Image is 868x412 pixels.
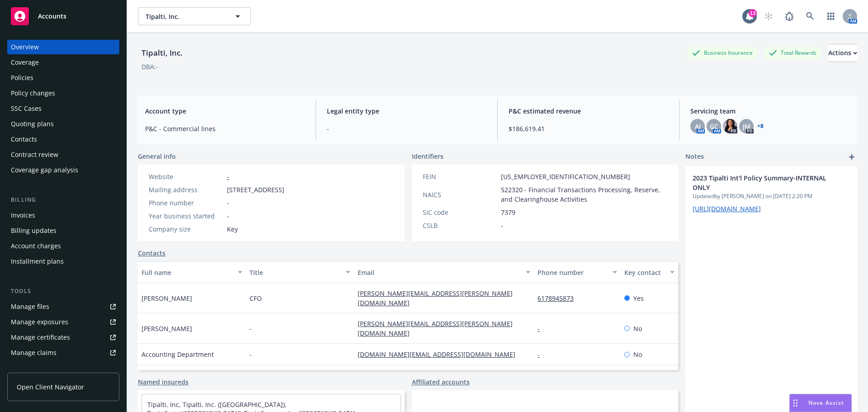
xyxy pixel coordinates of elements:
a: SSC Cases [7,101,119,116]
span: [US_EMPLOYER_IDENTIFICATION_NUMBER] [501,172,630,181]
a: +8 [757,123,764,129]
span: Open Client Navigator [17,382,84,392]
img: photo [723,119,737,133]
a: add [846,152,857,162]
span: Key [227,224,238,234]
a: Overview [7,40,119,54]
a: Manage BORs [7,361,119,375]
span: AJ [695,122,701,131]
a: [PERSON_NAME][EMAIL_ADDRESS][PERSON_NAME][DOMAIN_NAME] [358,319,513,337]
div: DBA: - [142,62,158,71]
a: Manage files [7,299,119,314]
div: 2023 Tipalti Int'l Policy Summary-INTERNAL ONLYUpdatedby [PERSON_NAME] on [DATE] 2:20 PM[URL][DOM... [685,166,857,221]
div: Manage certificates [11,330,70,345]
div: Manage exposures [11,315,68,329]
a: - [538,324,547,333]
span: - [327,124,486,133]
div: SIC code [423,208,497,217]
span: [PERSON_NAME] [142,294,192,303]
span: - [250,324,252,333]
span: General info [138,152,176,161]
span: JM [743,122,750,131]
div: Billing updates [11,223,57,238]
button: Phone number [534,261,620,283]
div: Drag to move [790,394,801,412]
div: Manage claims [11,346,57,360]
a: Contacts [138,248,165,258]
div: Mailing address [149,185,223,194]
span: P&C - Commercial lines [145,124,305,133]
div: Policies [11,71,33,85]
a: Manage claims [7,346,119,360]
span: No [633,324,642,333]
div: SSC Cases [11,101,42,116]
div: Email [358,268,520,277]
span: Servicing team [690,106,850,116]
div: Coverage [11,55,39,70]
span: Notes [685,152,704,162]
div: Actions [828,44,857,62]
div: CSLB [423,221,497,230]
a: Coverage gap analysis [7,163,119,177]
div: Installment plans [11,254,64,269]
button: Title [246,261,354,283]
span: Nova Assist [808,399,844,407]
a: Contacts [7,132,119,147]
span: Tipalti, Inc. [146,12,224,21]
span: 7379 [501,208,515,217]
div: NAICS [423,190,497,199]
span: - [227,211,229,221]
span: Yes [633,294,644,303]
a: [PERSON_NAME][EMAIL_ADDRESS][PERSON_NAME][DOMAIN_NAME] [358,289,513,307]
span: $186,619.41 [509,124,668,133]
span: CFO [250,294,262,303]
button: Email [354,261,534,283]
a: Policies [7,71,119,85]
a: Report a Bug [780,7,798,25]
span: GC [710,122,718,131]
div: Policy changes [11,86,55,100]
a: - [227,172,229,181]
div: Phone number [149,198,223,208]
span: P&C estimated revenue [509,106,668,116]
div: Billing [7,195,119,204]
div: Contacts [11,132,37,147]
span: - [250,350,252,359]
a: Affiliated accounts [412,377,470,387]
div: Business Insurance [688,47,757,58]
a: Named insureds [138,377,189,387]
div: Website [149,172,223,181]
span: Account type [145,106,305,116]
div: Invoices [11,208,35,223]
div: Phone number [538,268,607,277]
a: Tipalti, Inc, Tipalti, Inc. ([GEOGRAPHIC_DATA]), [147,400,287,409]
span: Identifiers [412,152,443,161]
div: Overview [11,40,39,54]
a: Manage certificates [7,330,119,345]
div: Full name [142,268,232,277]
span: Manage exposures [7,315,119,329]
a: [DOMAIN_NAME][EMAIL_ADDRESS][DOMAIN_NAME] [358,350,523,359]
a: Start snowing [759,7,778,25]
div: Contract review [11,147,58,162]
div: FEIN [423,172,497,181]
a: Billing updates [7,223,119,238]
a: Invoices [7,208,119,223]
div: Title [250,268,340,277]
div: 13 [749,9,757,17]
span: [PERSON_NAME] [142,324,192,333]
span: No [633,350,642,359]
a: Contract review [7,147,119,162]
button: Key contact [621,261,678,283]
a: Switch app [822,7,840,25]
span: Accounts [38,13,66,20]
button: Full name [138,261,246,283]
span: 522320 - Financial Transactions Processing, Reserve, and Clearinghouse Activities [501,185,668,204]
a: Accounts [7,4,119,29]
a: Account charges [7,239,119,253]
a: Quoting plans [7,117,119,131]
a: Policy changes [7,86,119,100]
a: Installment plans [7,254,119,269]
div: Total Rewards [764,47,821,58]
span: Legal entity type [327,106,486,116]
